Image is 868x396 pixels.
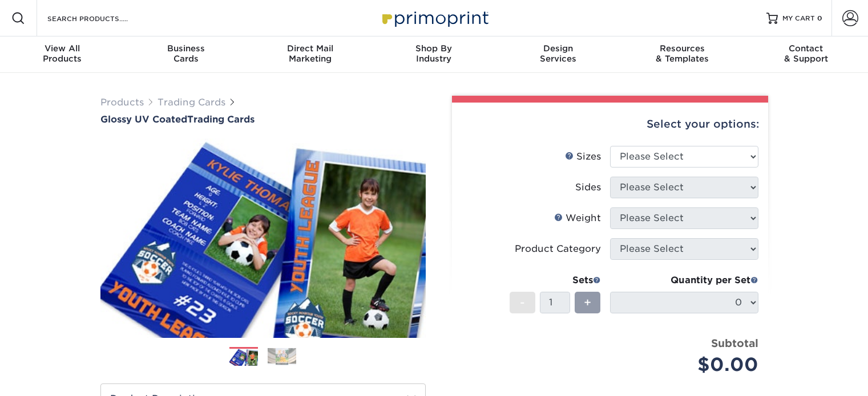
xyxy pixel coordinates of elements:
div: Sets [510,273,601,287]
span: - [520,294,525,311]
span: + [584,294,591,311]
div: Marketing [248,43,372,64]
a: Shop ByIndustry [372,36,496,73]
div: Sides [575,181,601,194]
div: & Support [744,43,868,64]
span: 0 [817,14,822,22]
span: Direct Mail [248,43,372,54]
div: Quantity per Set [610,273,758,287]
a: Contact& Support [744,36,868,73]
img: Trading Cards 01 [229,348,258,367]
div: Product Category [515,242,601,256]
span: Design [496,43,620,54]
span: Contact [744,43,868,54]
img: Primoprint [377,6,491,30]
div: Select your options: [461,103,759,146]
img: Glossy UV Coated 01 [100,126,426,350]
span: MY CART [782,14,815,23]
a: Products [100,97,144,108]
div: Services [496,43,620,64]
div: $0.00 [619,351,758,378]
div: Industry [372,43,496,64]
a: DesignServices [496,36,620,73]
a: Trading Cards [158,97,225,108]
input: SEARCH PRODUCTS..... [46,11,158,25]
span: Business [124,43,248,54]
a: Glossy UV CoatedTrading Cards [100,114,426,125]
span: Glossy UV Coated [100,114,187,125]
a: Resources& Templates [620,36,744,73]
div: Sizes [565,150,601,164]
a: Direct MailMarketing [248,36,372,73]
div: & Templates [620,43,744,64]
strong: Subtotal [711,337,758,349]
div: Cards [124,43,248,64]
span: Shop By [372,43,496,54]
span: Resources [620,43,744,54]
img: Trading Cards 02 [268,348,296,365]
h1: Trading Cards [100,114,426,125]
a: BusinessCards [124,36,248,73]
div: Weight [554,211,601,225]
